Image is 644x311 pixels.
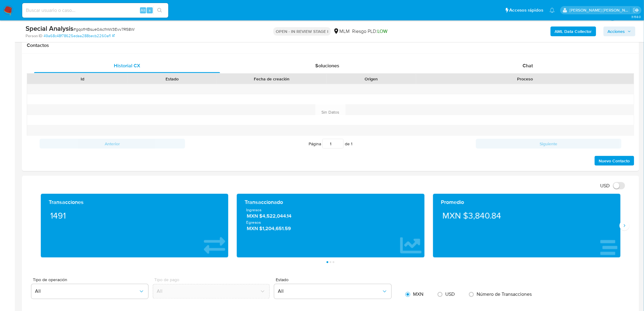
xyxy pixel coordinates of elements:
[509,7,544,13] span: Accesos rápidos
[633,7,639,13] a: Salir
[131,76,212,82] div: Estado
[351,141,352,147] span: 1
[550,8,555,13] a: Notificaciones
[22,6,168,14] input: Buscar usuario o caso...
[26,23,73,33] b: Special Analysis
[523,62,533,69] span: Chat
[599,157,630,165] span: Nuevo Contacto
[26,33,42,39] b: Person ID
[114,62,140,69] span: Historial CX
[73,26,135,32] span: # gqofHBsue0AcfmW3Evv7R58W
[420,76,630,82] div: Proceso
[221,76,322,82] div: Fecha de creación
[153,6,166,15] button: search-icon
[604,27,635,36] button: Acciones
[42,76,123,82] div: Id
[40,139,185,149] button: Anterior
[333,28,350,35] div: MLM
[27,42,634,48] h1: Contactos
[608,27,625,36] span: Acciones
[44,33,115,39] a: 49a68c48f78625edaa288becb2260af1
[331,76,412,82] div: Origen
[149,7,151,13] span: s
[273,27,331,36] p: OPEN - IN REVIEW STAGE I
[316,62,340,69] span: Soluciones
[377,28,387,35] span: LOW
[476,139,621,149] button: Siguiente
[631,14,641,19] span: 3.158.0
[551,27,596,36] button: AML Data Collector
[141,7,145,13] span: Alt
[555,27,592,36] b: AML Data Collector
[352,28,387,35] span: Riesgo PLD:
[570,7,631,13] p: elena.palomino@mercadolibre.com.mx
[309,139,352,149] span: Página de
[595,156,634,166] button: Nuevo Contacto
